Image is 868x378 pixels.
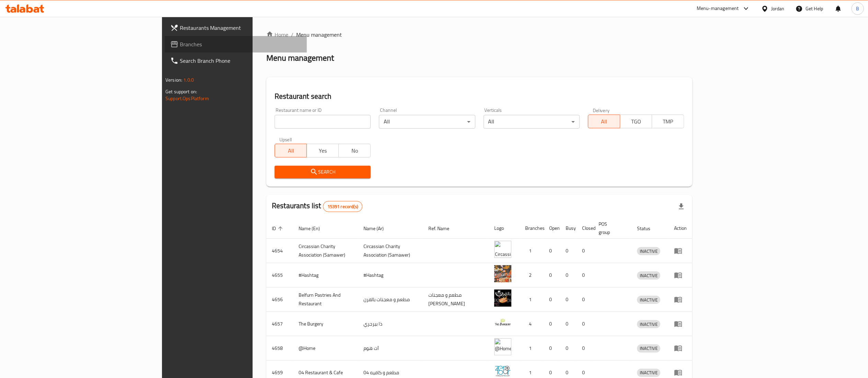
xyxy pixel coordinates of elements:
[637,369,660,377] div: INACTIVE
[279,137,292,142] label: Upsell
[577,218,593,239] th: Closed
[674,271,687,279] div: Menu
[293,312,358,336] td: The Burgery
[674,295,687,304] div: Menu
[275,91,684,102] h2: Restaurant search
[697,4,739,13] div: Menu-management
[637,320,660,328] span: INACTIVE
[620,115,652,128] button: TGO
[494,241,511,258] img: ​Circassian ​Charity ​Association​ (Samawer)
[165,87,197,96] span: Get support on:
[674,320,687,328] div: Menu
[577,287,593,312] td: 0
[637,344,660,353] div: INACTIVE
[623,117,649,127] span: TGO
[428,224,458,233] span: Ref. Name
[588,115,620,128] button: All
[544,336,560,361] td: 0
[637,247,660,255] span: INACTIVE
[180,40,301,48] span: Branches
[520,287,544,312] td: 1
[637,320,660,328] div: INACTIVE
[323,201,362,212] div: Total records count
[363,224,393,233] span: Name (Ar)
[275,144,307,157] button: All
[674,247,687,255] div: Menu
[577,312,593,336] td: 0
[494,314,511,331] img: The Burgery
[293,287,358,312] td: Belfurn Pastries And Restaurant
[293,239,358,263] td: ​Circassian ​Charity ​Association​ (Samawer)
[637,369,660,377] span: INACTIVE
[293,263,358,287] td: #Hashtag
[520,263,544,287] td: 2
[323,203,362,210] span: 15391 record(s)
[577,239,593,263] td: 0
[591,117,617,127] span: All
[560,263,577,287] td: 0
[358,287,423,312] td: مطعم و معجنات بالفرن
[165,20,307,36] a: Restaurants Management
[358,239,423,263] td: ​Circassian ​Charity ​Association​ (Samawer)
[544,312,560,336] td: 0
[183,75,194,84] span: 1.0.0
[275,166,371,178] button: Search
[652,115,684,128] button: TMP
[272,201,362,212] h2: Restaurants list
[560,239,577,263] td: 0
[577,263,593,287] td: 0
[637,224,659,233] span: Status
[520,336,544,361] td: 1
[423,287,489,312] td: مطعم و معجنات [PERSON_NAME]
[266,31,692,39] nav: breadcrumb
[180,57,301,65] span: Search Branch Phone
[165,52,307,69] a: Search Branch Phone
[272,224,285,233] span: ID
[544,239,560,263] td: 0
[278,146,304,156] span: All
[560,287,577,312] td: 0
[379,115,475,129] div: All
[296,31,342,39] span: Menu management
[165,36,307,52] a: Branches
[593,108,610,113] label: Delivery
[673,198,690,215] div: Export file
[165,94,209,103] a: Support.OpsPlatform
[342,146,368,156] span: No
[544,218,560,239] th: Open
[358,336,423,361] td: آت هوم
[577,336,593,361] td: 0
[310,146,336,156] span: Yes
[494,265,511,282] img: #Hashtag
[165,75,182,84] span: Version:
[520,312,544,336] td: 4
[674,344,687,352] div: Menu
[358,263,423,287] td: #Hashtag
[180,24,301,32] span: Restaurants Management
[299,224,329,233] span: Name (En)
[484,115,580,129] div: All
[637,344,660,352] span: INACTIVE
[637,296,660,304] span: INACTIVE
[560,218,577,239] th: Busy
[494,290,511,307] img: Belfurn Pastries And Restaurant
[489,218,520,239] th: Logo
[280,168,365,176] span: Search
[293,336,358,361] td: @Home
[520,239,544,263] td: 1
[674,368,687,377] div: Menu
[599,220,623,236] span: POS group
[655,117,681,127] span: TMP
[338,144,371,157] button: No
[637,272,660,280] span: INACTIVE
[771,5,785,12] div: Jordan
[358,312,423,336] td: ذا بيرجري
[560,312,577,336] td: 0
[520,218,544,239] th: Branches
[544,287,560,312] td: 0
[856,5,859,12] span: B
[669,218,692,239] th: Action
